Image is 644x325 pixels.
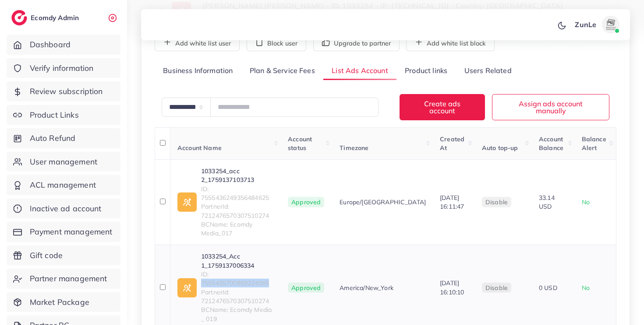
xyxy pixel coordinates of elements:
[30,179,96,191] span: ACL management
[539,135,563,152] span: Account Balance
[440,279,464,296] span: [DATE] 16:10:10
[177,278,197,297] img: ic-ad-info.7fc67b75.svg
[177,192,197,212] img: ic-ad-info.7fc67b75.svg
[582,135,606,152] span: Balance Alert
[201,167,274,185] a: 1033254_acc 2_1759137103713
[539,194,555,210] span: 33.14 USD
[7,105,120,125] a: Product Links
[7,58,120,78] a: Verify information
[177,144,222,152] span: Account Name
[288,283,324,293] span: Approved
[201,202,274,220] span: PartnerId: 7212476570307510274
[406,33,495,51] button: Add white list block
[313,33,400,51] button: Upgrade to partner
[201,252,274,270] a: 1033254_Acc 1_1759137006334
[30,86,103,97] span: Review subscription
[7,35,120,55] a: Dashboard
[582,284,590,292] span: No
[7,199,120,219] a: Inactive ad account
[201,305,274,323] span: BCName: Ecomdy Media _ 019
[201,185,274,203] span: ID: 7555436249356484625
[340,283,393,292] span: America/New_York
[155,62,241,80] a: Business Information
[11,10,81,25] a: logoEcomdy Admin
[11,10,27,25] img: logo
[30,156,97,168] span: User management
[201,288,274,306] span: PartnerId: 7212476570307510274
[492,94,609,120] button: Assign ads account manually
[482,144,518,152] span: Auto top-up
[7,81,120,101] a: Review subscription
[30,63,94,74] span: Verify information
[30,273,107,284] span: Partner management
[31,14,81,22] h2: Ecomdy Admin
[570,16,623,33] a: ZunLeavatar
[485,284,508,292] span: disable
[30,203,102,214] span: Inactive ad account
[440,135,464,152] span: Created At
[201,270,274,288] span: ID: 7555435700859224065
[602,16,619,33] img: avatar
[7,269,120,289] a: Partner management
[247,33,306,51] button: Block user
[155,33,240,51] button: Add white list user
[575,19,596,30] p: ZunLe
[30,39,71,50] span: Dashboard
[7,245,120,266] a: Gift code
[440,194,464,210] span: [DATE] 16:11:47
[340,198,426,206] span: Europe/[GEOGRAPHIC_DATA]
[582,198,590,206] span: No
[7,292,120,312] a: Market Package
[7,175,120,195] a: ACL management
[400,94,485,120] button: Create ads account
[396,62,456,80] a: Product links
[7,222,120,242] a: Payment management
[485,198,508,206] span: disable
[30,226,113,238] span: Payment management
[7,152,120,172] a: User management
[30,297,89,308] span: Market Package
[30,133,76,144] span: Auto Refund
[241,62,323,80] a: Plan & Service Fees
[340,144,368,152] span: Timezone
[456,62,520,80] a: Users Related
[323,62,396,80] a: List Ads Account
[201,220,274,238] span: BCName: Ecomdy Media_017
[30,250,63,261] span: Gift code
[539,284,557,292] span: 0 USD
[288,197,324,207] span: Approved
[30,109,79,121] span: Product Links
[288,135,312,152] span: Account status
[7,128,120,148] a: Auto Refund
